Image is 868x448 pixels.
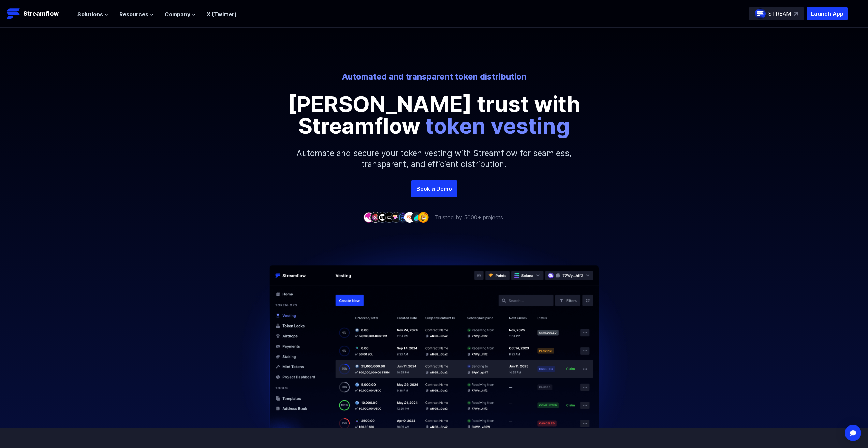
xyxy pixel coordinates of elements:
[404,212,415,222] img: company-7
[207,11,237,18] a: X (Twitter)
[165,10,190,18] span: Company
[225,221,644,428] img: Hero Image
[397,212,408,222] img: company-6
[245,71,623,82] p: Automated and transparent token distribution
[807,7,848,20] button: Launch App
[77,10,103,18] span: Solutions
[749,7,804,20] a: STREAM
[370,212,381,222] img: company-2
[288,137,581,180] p: Automate and secure your token vesting with Streamflow for seamless, transparent, and efficient d...
[418,212,429,222] img: company-9
[77,10,108,18] button: Solutions
[7,7,20,20] img: Streamflow Logo
[411,180,457,197] a: Book a Demo
[119,10,148,18] span: Resources
[281,93,588,137] p: [PERSON_NAME] trust with Streamflow
[363,212,374,222] img: company-1
[425,113,570,139] span: token vesting
[755,8,766,19] img: streamflow-logo-circle.png
[794,12,798,16] img: top-right-arrow.svg
[384,212,395,222] img: company-4
[411,212,422,222] img: company-8
[377,212,388,222] img: company-3
[23,9,59,18] p: Streamflow
[768,10,791,18] p: STREAM
[435,213,503,221] p: Trusted by 5000+ projects
[7,7,71,20] a: Streamflow
[391,212,401,222] img: company-5
[845,425,861,441] div: Open Intercom Messenger
[119,10,154,18] button: Resources
[165,10,196,18] button: Company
